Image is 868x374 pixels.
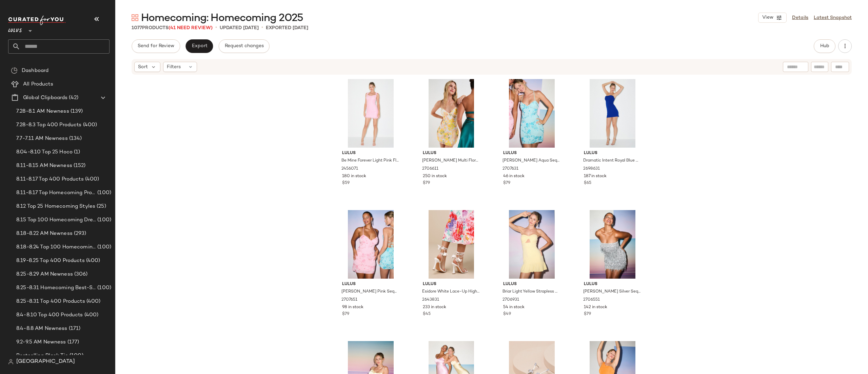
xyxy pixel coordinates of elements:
span: (400) [84,175,99,183]
span: Lulus [342,150,399,156]
span: • [215,24,217,32]
span: 2643831 [422,297,439,303]
span: 2706551 [583,297,600,303]
span: 8.19-8.25 Top 400 Products [16,257,85,265]
span: 8.18-8.24 Top 100 Homecoming Dresses [16,243,96,251]
span: (41 Need Review) [169,25,213,31]
span: 8.11-8.17 Top Homecoming Product [16,189,96,197]
span: Hub [820,43,829,49]
a: Latest Snapshot [814,14,852,21]
img: 13017821_2707631.jpg [498,79,566,148]
span: 233 in stock [423,304,446,311]
span: (139) [69,108,83,115]
span: (293) [73,230,86,238]
img: 13017561_2706611.jpg [417,79,486,148]
span: 250 in stock [423,173,447,180]
span: Lulus [584,150,641,156]
span: [PERSON_NAME] Pink Sequin Beaded Lace-Up Mini Dress [341,289,399,295]
img: 13017721_2706551.jpg [578,210,647,279]
img: 13017901_2698631.jpg [578,79,647,148]
p: updated [DATE] [220,24,259,32]
img: svg%3e [11,67,18,74]
span: (100) [68,352,83,360]
span: [PERSON_NAME] Multi Floral Sequin Lace-Up Mini Dress [422,158,479,164]
span: 8.4-8.10 Top 400 Products [16,311,83,319]
span: 7.28-8.3 Top 400 Products [16,121,82,129]
span: 8.11-8.15 AM Newness [16,162,72,170]
img: svg%3e [8,359,14,364]
button: View [758,13,787,23]
span: 2706931 [502,297,519,303]
span: 2707631 [502,166,518,172]
span: (400) [82,121,97,129]
span: Lulus [8,23,22,35]
span: Global Clipboards [23,94,67,102]
div: Products [132,24,213,32]
img: 13017841_2707651.jpg [337,210,405,279]
span: $45 [423,311,431,317]
span: Lulus [423,281,480,287]
img: 13017961_2456071.jpg [337,79,405,148]
img: 2643831_03_OM.jpg [417,210,486,279]
span: (177) [66,338,79,346]
span: (100) [96,284,111,292]
span: 2456071 [341,166,358,172]
span: (25) [95,203,106,210]
span: 54 in stock [503,304,525,311]
span: (100) [96,243,111,251]
span: 8.4-8.8 AM Newness [16,325,67,333]
span: 1077 [132,25,142,31]
span: $79 [342,311,349,317]
span: Lulus [584,281,641,287]
img: 13017801_2706931.jpg [498,210,566,279]
span: 187 in stock [584,173,607,180]
span: Send for Review [137,43,174,49]
span: Be Mine Forever Light Pink Floral Lace Ruched Bodycon Dress [341,158,399,164]
span: (100) [96,189,111,197]
span: (306) [73,270,88,278]
span: Dashboard [22,67,48,75]
span: $49 [503,311,511,317]
span: 46 in stock [503,173,525,180]
span: $79 [584,311,591,317]
span: Sort [138,63,148,71]
img: svg%3e [132,14,138,21]
span: 2707651 [341,297,357,303]
img: cfy_white_logo.C9jOOHJF.svg [8,16,66,25]
span: (400) [85,257,100,265]
p: Exported [DATE] [266,24,308,32]
span: Bestselling Black Tie [16,352,68,360]
span: Dramatic Intent Royal Blue Corset Bodycon Mini Dress [583,158,640,164]
span: All Products [23,80,53,88]
span: 8.25-8.29 AM Newness [16,270,73,278]
span: (400) [83,311,99,319]
span: 2706611 [422,166,438,172]
span: Esidore White Lace-Up High Heel Sandals [422,289,479,295]
span: 8.11-8.17 Top 400 Products [16,175,84,183]
span: Filters [167,63,181,71]
span: $79 [503,180,510,186]
span: Export [191,43,207,49]
span: 98 in stock [342,304,363,311]
span: 2698631 [583,166,600,172]
span: [PERSON_NAME] Silver Sequin Fringe Strapless Mini Dress [583,289,640,295]
span: [GEOGRAPHIC_DATA] [16,358,75,366]
span: Lulus [423,150,480,156]
button: Send for Review [132,39,180,53]
span: Request changes [224,43,264,49]
span: Lulus [342,281,399,287]
span: $59 [342,180,350,186]
span: 7.7-7.11 AM Newness [16,135,68,143]
span: View [762,15,773,20]
span: (171) [67,325,81,333]
span: Lulus [503,281,560,287]
button: Hub [814,39,835,53]
button: Export [185,39,213,53]
span: 8.04-8.10 Top 25 Hoco [16,148,73,156]
span: 7.28-8.1 AM Newness [16,108,69,115]
span: (1) [73,148,80,156]
span: $65 [584,180,591,186]
span: Briar Light Yellow Strapless Cutout Mini Dress [502,289,560,295]
span: $79 [423,180,430,186]
span: Homecoming: Homecoming 2025 [141,12,303,25]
